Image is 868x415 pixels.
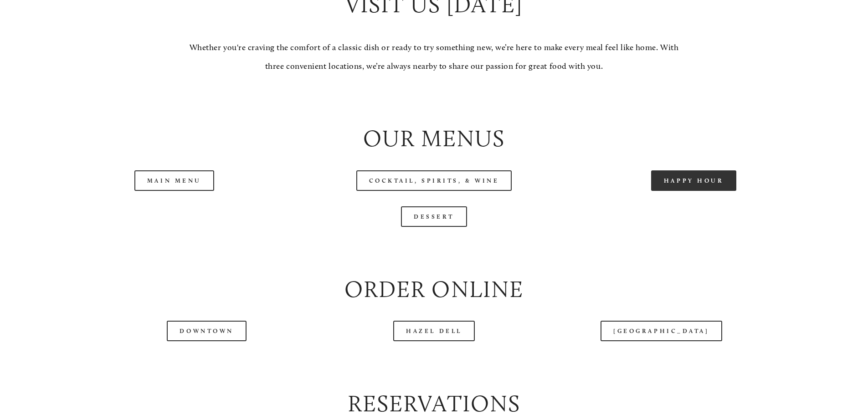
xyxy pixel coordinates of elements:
h2: Order Online [52,273,816,306]
a: Dessert [401,206,467,227]
h2: Our Menus [52,123,816,155]
a: Happy Hour [651,170,737,191]
a: Main Menu [134,170,214,191]
a: Cocktail, Spirits, & Wine [356,170,512,191]
a: Hazel Dell [393,321,475,341]
a: [GEOGRAPHIC_DATA] [601,321,722,341]
a: Downtown [167,321,246,341]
